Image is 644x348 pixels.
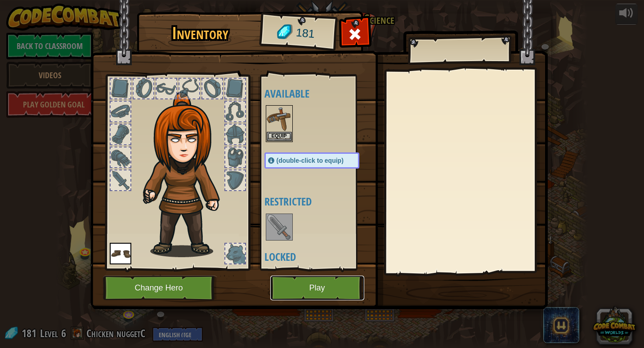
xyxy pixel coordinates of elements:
h4: Restricted [264,196,377,207]
img: portrait.png [267,214,292,240]
h4: Locked [264,251,377,263]
button: Play [270,276,364,300]
span: (double-click to equip) [277,157,344,164]
button: Equip [267,132,292,141]
h4: Available [264,88,377,99]
img: hair_f2.png [139,92,236,257]
img: portrait.png [267,106,292,131]
button: Change Hero [103,276,217,300]
img: portrait.png [110,243,131,264]
span: 181 [295,25,315,42]
h1: Inventory [143,24,258,43]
